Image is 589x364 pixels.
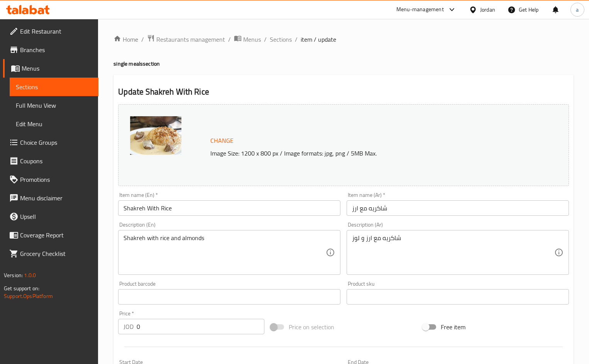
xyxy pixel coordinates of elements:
span: Edit Restaurant [20,27,92,36]
a: Upsell [3,207,98,226]
li: / [264,35,267,44]
li: / [141,35,144,44]
a: Coupons [3,152,98,170]
span: Coverage Report [20,230,92,240]
span: Upsell [20,212,92,221]
button: Change [207,133,237,149]
span: 1.0.0 [24,270,36,280]
img: mmw_638093002216715136 [130,116,181,155]
a: Choice Groups [3,133,98,152]
a: Home [113,35,138,44]
a: Edit Restaurant [3,22,98,41]
input: Please enter product barcode [118,289,340,305]
span: Change [210,135,234,146]
li: / [228,35,231,44]
span: Free item [441,322,465,332]
h2: Update Shakreh With Rice [118,86,569,98]
span: Sections [16,82,92,91]
a: Grocery Checklist [3,244,98,263]
span: item / update [301,35,336,44]
input: Enter name Ar [347,200,569,216]
span: Price on selection [289,322,334,332]
span: Coupons [20,156,92,166]
a: Menus [3,59,98,78]
a: Branches [3,41,98,59]
span: Promotions [20,175,92,184]
span: Branches [20,45,92,54]
a: Support.OpsPlatform [4,291,53,301]
span: a [576,5,579,14]
span: Edit Menu [16,119,92,129]
a: Restaurants management [147,34,225,44]
a: Menu disclaimer [3,189,98,207]
span: Menus [243,35,261,44]
input: Please enter product sku [347,289,569,305]
textarea: شاكريه مع ارز و لوز [352,234,554,271]
span: Choice Groups [20,138,92,147]
a: Full Menu View [10,96,98,115]
a: Edit Menu [10,115,98,133]
input: Please enter price [137,319,264,334]
p: Image Size: 1200 x 800 px / Image formats: jpg, png / 5MB Max. [207,149,527,158]
span: Restaurants management [156,35,225,44]
span: Get support on: [4,283,39,293]
input: Enter name En [118,200,340,216]
a: Menus [234,34,261,44]
span: Menu disclaimer [20,193,92,203]
span: Grocery Checklist [20,249,92,258]
li: / [295,35,298,44]
span: Version: [4,270,23,280]
div: Menu-management [396,5,444,14]
textarea: Shakreh with rice and almonds [124,234,326,271]
nav: breadcrumb [113,34,574,44]
p: JOD [124,322,134,331]
a: Coverage Report [3,226,98,244]
h4: single meals section [113,60,574,68]
span: Full Menu View [16,101,92,110]
a: Promotions [3,170,98,189]
a: Sections [10,78,98,96]
span: Menus [22,64,92,73]
a: Sections [270,35,292,44]
div: Jordan [480,5,495,14]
